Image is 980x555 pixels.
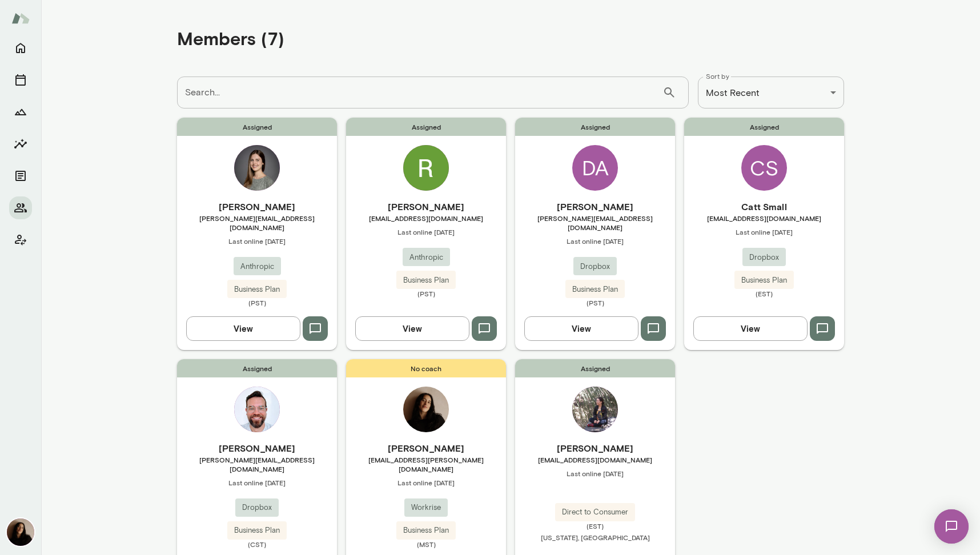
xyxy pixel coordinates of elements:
img: Fiona Nodar [403,387,449,432]
span: (PST) [177,298,337,307]
span: Assigned [515,118,675,136]
h6: [PERSON_NAME] [515,200,675,214]
h6: [PERSON_NAME] [515,441,675,455]
span: Dropbox [573,261,617,272]
span: [EMAIL_ADDRESS][DOMAIN_NAME] [515,455,675,464]
span: (CST) [177,540,337,549]
label: Sort by [706,71,729,81]
span: Last online [DATE] [346,478,506,487]
button: Client app [9,228,32,251]
h6: Catt Small [684,200,844,214]
span: Last online [DATE] [515,469,675,478]
div: DA [572,145,618,191]
h6: [PERSON_NAME] [346,200,506,214]
span: Last online [DATE] [684,227,844,236]
img: Ryn Linthicum [403,145,449,191]
span: Assigned [515,359,675,377]
span: Assigned [684,118,844,136]
span: Business Plan [396,275,456,286]
span: (PST) [515,298,675,307]
span: Business Plan [734,275,794,286]
img: Jenesis M Gallego [572,387,618,432]
span: Anthropic [403,252,450,263]
span: [PERSON_NAME][EMAIL_ADDRESS][DOMAIN_NAME] [177,455,337,473]
span: Direct to Consumer [555,506,635,518]
span: Last online [DATE] [177,236,337,246]
span: Anthropic [234,261,281,272]
button: Growth Plan [9,100,32,123]
span: Last online [DATE] [346,227,506,236]
button: Home [9,37,32,59]
span: Assigned [177,118,337,136]
img: Mento [11,7,30,29]
span: Last online [DATE] [515,236,675,246]
button: Sessions [9,69,32,91]
span: Workrise [404,502,448,513]
span: [PERSON_NAME][EMAIL_ADDRESS][DOMAIN_NAME] [177,214,337,232]
span: Business Plan [565,284,625,295]
div: CS [741,145,787,191]
span: [US_STATE], [GEOGRAPHIC_DATA] [541,533,650,541]
button: Insights [9,132,32,155]
h4: Members (7) [177,27,284,49]
span: Dropbox [235,502,279,513]
span: [EMAIL_ADDRESS][PERSON_NAME][DOMAIN_NAME] [346,455,506,473]
button: View [186,316,300,340]
span: Dropbox [742,252,786,263]
button: Members [9,196,32,219]
h6: [PERSON_NAME] [346,441,506,455]
h6: [PERSON_NAME] [177,441,337,455]
button: View [693,316,808,340]
span: [PERSON_NAME][EMAIL_ADDRESS][DOMAIN_NAME] [515,214,675,232]
div: Most Recent [698,77,844,108]
img: Chris Meeks [234,387,280,432]
span: (EST) [515,521,675,530]
span: (PST) [346,289,506,298]
span: No coach [346,359,506,377]
span: Business Plan [227,284,287,295]
span: (MST) [346,540,506,549]
h6: [PERSON_NAME] [177,200,337,214]
button: View [524,316,638,340]
button: View [355,316,469,340]
img: Fiona Nodar [7,518,34,546]
span: (EST) [684,289,844,298]
span: Business Plan [227,525,287,536]
span: [EMAIL_ADDRESS][DOMAIN_NAME] [346,214,506,223]
span: Assigned [177,359,337,377]
span: [EMAIL_ADDRESS][DOMAIN_NAME] [684,214,844,223]
img: Rebecca Raible [234,145,280,191]
span: Assigned [346,118,506,136]
button: Documents [9,164,32,187]
span: Last online [DATE] [177,478,337,487]
span: Business Plan [396,525,456,536]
